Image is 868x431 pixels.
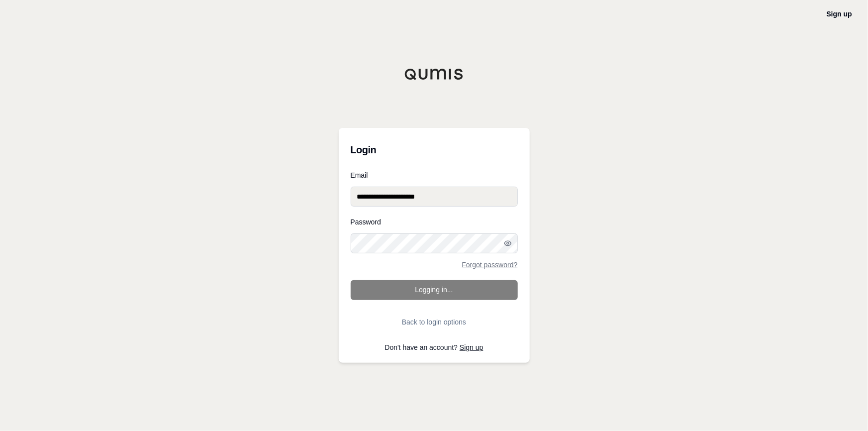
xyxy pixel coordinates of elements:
[460,343,483,351] a: Sign up
[351,344,518,351] p: Don't have an account?
[404,68,464,80] img: Qumis
[351,172,518,179] label: Email
[462,261,517,268] a: Forgot password?
[351,218,518,225] label: Password
[351,140,518,160] h3: Login
[827,10,852,18] a: Sign up
[351,312,518,332] button: Back to login options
